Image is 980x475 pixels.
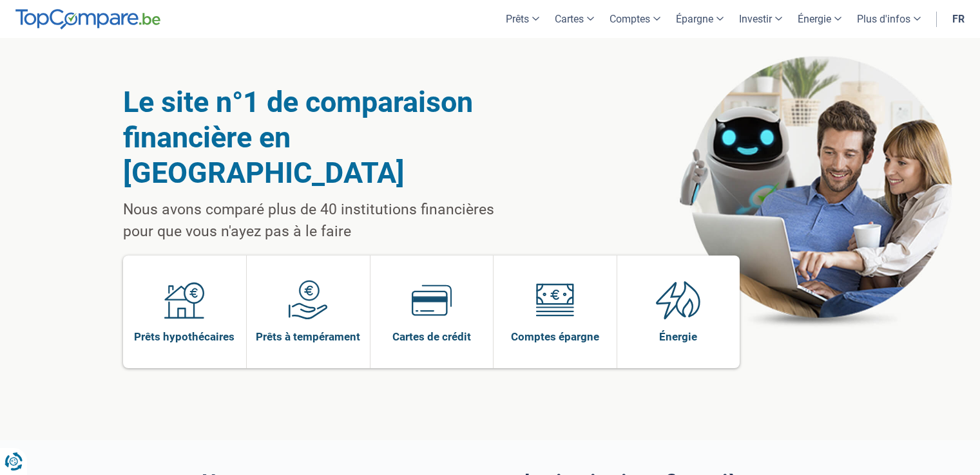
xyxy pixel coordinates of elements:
[535,280,575,320] img: Comptes épargne
[123,199,527,243] p: Nous avons comparé plus de 40 institutions financières pour que vous n'ayez pas à le faire
[247,256,370,368] a: Prêts à tempérament Prêts à tempérament
[511,330,599,344] span: Comptes épargne
[412,280,452,320] img: Cartes de crédit
[123,256,247,368] a: Prêts hypothécaires Prêts hypothécaires
[656,280,701,320] img: Énergie
[256,330,360,344] span: Prêts à tempérament
[392,330,471,344] span: Cartes de crédit
[15,9,160,30] img: TopCompare
[164,280,204,320] img: Prêts hypothécaires
[494,256,617,368] a: Comptes épargne Comptes épargne
[134,330,235,344] span: Prêts hypothécaires
[659,330,697,344] span: Énergie
[370,256,494,368] a: Cartes de crédit Cartes de crédit
[123,84,527,191] h1: Le site n°1 de comparaison financière en [GEOGRAPHIC_DATA]
[617,256,740,368] a: Énergie Énergie
[288,280,328,320] img: Prêts à tempérament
